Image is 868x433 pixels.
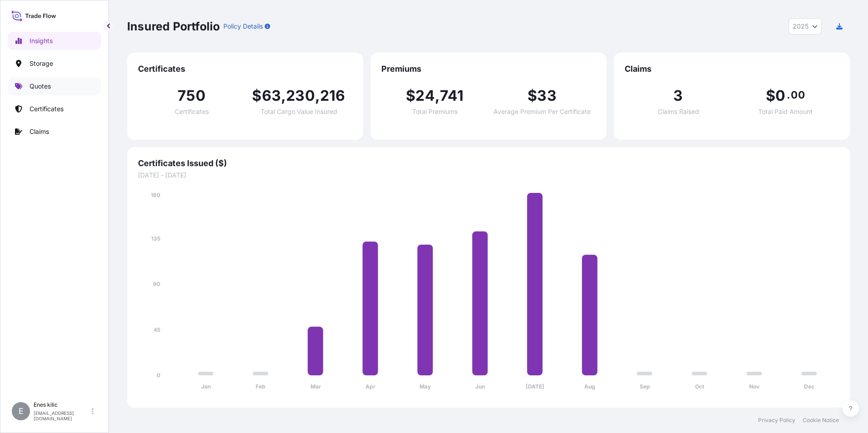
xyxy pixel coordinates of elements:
tspan: Nov [749,383,760,390]
span: $ [406,89,415,103]
span: 24 [415,89,434,103]
a: Cookie Notice [803,417,839,424]
tspan: Mar [311,383,321,390]
tspan: Jun [475,383,485,390]
span: Certificates Issued ($) [138,158,839,169]
span: E [19,407,24,416]
span: Certificates [138,64,352,74]
p: Insured Portfolio [127,19,220,34]
tspan: 0 [157,372,160,379]
tspan: Feb [256,383,266,390]
tspan: Oct [695,383,705,390]
p: Storage [30,59,53,68]
span: Certificates [175,108,209,115]
span: 2025 [793,22,809,31]
span: Claims [625,64,839,74]
span: Total Cargo Value Insured [261,108,337,115]
tspan: Aug [584,383,595,390]
tspan: 135 [151,235,160,242]
p: Claims [30,127,49,136]
p: Quotes [30,82,51,91]
span: Claims Raised [658,108,699,115]
span: Total Premiums [412,108,458,115]
p: Policy Details [223,22,263,31]
span: 00 [791,91,804,98]
tspan: May [419,383,431,390]
span: 3 [673,89,683,103]
span: $ [252,89,261,103]
tspan: 180 [151,192,160,198]
span: 216 [320,89,345,103]
tspan: Jan [201,383,211,390]
a: Claims [8,123,101,141]
span: 230 [286,89,315,103]
span: Premiums [381,64,596,74]
span: $ [528,89,537,103]
a: Storage [8,54,101,73]
span: Total Paid Amount [758,108,813,115]
span: . [787,91,790,98]
span: 750 [178,89,206,103]
a: Privacy Policy [758,417,795,424]
tspan: [DATE] [526,383,544,390]
a: Quotes [8,77,101,95]
a: Insights [8,32,101,50]
span: 0 [775,89,785,103]
span: , [315,89,320,103]
span: 33 [537,89,556,103]
tspan: 45 [153,326,160,333]
span: 63 [262,89,281,103]
span: , [435,89,440,103]
button: Year Selector [789,18,822,34]
p: Certificates [30,104,64,113]
p: Insights [30,36,53,45]
p: Enes kilic [34,401,90,408]
span: 741 [440,89,464,103]
span: Average Premium Per Certificate [493,108,591,115]
tspan: Dec [804,383,814,390]
tspan: Sep [640,383,650,390]
tspan: Apr [365,383,375,390]
span: , [281,89,286,103]
span: $ [766,89,775,103]
p: [EMAIL_ADDRESS][DOMAIN_NAME] [34,410,90,421]
tspan: 90 [153,280,160,287]
span: [DATE] - [DATE] [138,171,839,180]
a: Certificates [8,100,101,118]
